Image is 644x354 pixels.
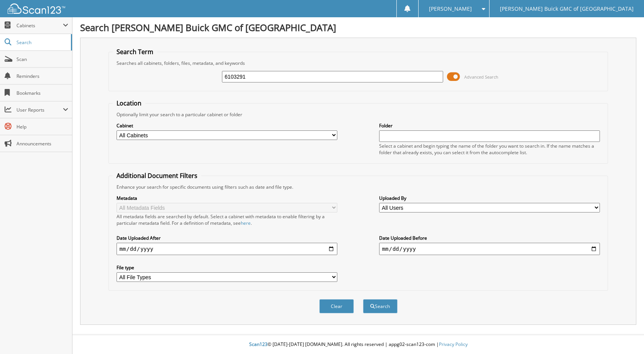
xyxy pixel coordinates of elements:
[464,74,498,80] span: Advanced Search
[117,264,338,271] label: File type
[16,73,68,79] span: Reminders
[113,171,201,180] legend: Additional Document Filters
[117,195,338,201] label: Metadata
[113,48,157,56] legend: Search Term
[379,122,600,129] label: Folder
[379,143,600,156] div: Select a cabinet and begin typing the name of the folder you want to search in. If the name match...
[363,299,398,313] button: Search
[379,235,600,241] label: Date Uploaded Before
[117,243,338,255] input: start
[8,3,65,14] img: scan123-logo-white.svg
[16,90,68,96] span: Bookmarks
[249,341,268,347] span: Scan123
[500,7,634,11] span: [PERSON_NAME] Buick GMC of [GEOGRAPHIC_DATA]
[16,39,67,46] span: Search
[72,335,644,354] div: © [DATE]-[DATE] [DOMAIN_NAME]. All rights reserved | appg02-scan123-com |
[80,21,636,34] h1: Search [PERSON_NAME] Buick GMC of [GEOGRAPHIC_DATA]
[113,111,604,118] div: Optionally limit your search to a particular cabinet or folder
[16,140,68,147] span: Announcements
[113,184,604,190] div: Enhance your search for specific documents using filters such as date and file type.
[117,122,338,129] label: Cabinet
[379,195,600,201] label: Uploaded By
[439,341,468,347] a: Privacy Policy
[16,107,63,113] span: User Reports
[117,235,338,241] label: Date Uploaded After
[606,317,644,354] iframe: Chat Widget
[429,7,472,11] span: [PERSON_NAME]
[379,243,600,255] input: end
[319,299,354,313] button: Clear
[16,56,68,63] span: Scan
[16,22,63,29] span: Cabinets
[241,220,251,226] a: here
[16,123,68,130] span: Help
[113,60,604,66] div: Searches all cabinets, folders, files, metadata, and keywords
[117,213,338,226] div: All metadata fields are searched by default. Select a cabinet with metadata to enable filtering b...
[113,99,145,107] legend: Location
